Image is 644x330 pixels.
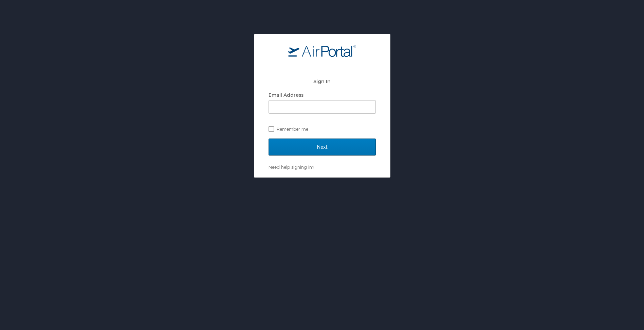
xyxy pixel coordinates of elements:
img: logo [288,44,356,57]
a: Need help signing in? [269,164,314,170]
h2: Sign In [269,77,376,85]
label: Remember me [269,124,376,134]
label: Email Address [269,92,303,98]
input: Next [269,139,376,155]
